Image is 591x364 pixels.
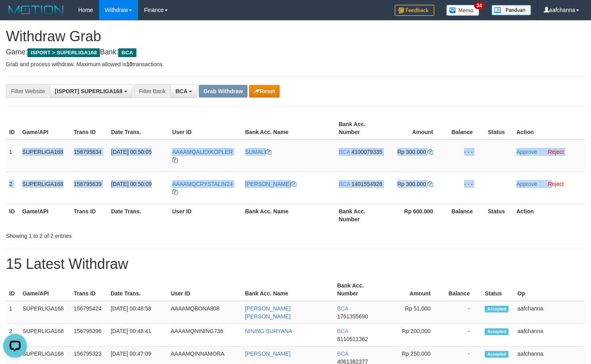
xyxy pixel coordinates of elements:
[169,204,242,226] th: User ID
[6,278,19,301] th: ID
[71,117,108,140] th: Trans ID
[337,313,368,320] span: Copy 1761355690 to clipboard
[337,305,348,312] span: BCA
[167,278,242,301] th: User ID
[19,140,71,172] td: SUPERLIGA168
[514,278,585,301] th: Op
[245,351,290,357] a: [PERSON_NAME]
[126,61,132,67] strong: 10
[6,256,585,272] h1: 15 Latest Withdraw
[516,149,537,155] a: Approve
[474,2,485,9] span: 34
[172,181,233,195] a: AAAAMQCRYSTALIN24
[6,4,66,16] img: MOTION_logo.png
[485,351,508,358] span: Accepted
[19,301,71,324] td: SUPERLIGA168
[245,305,290,320] a: [PERSON_NAME] [PERSON_NAME]
[245,181,296,187] a: [PERSON_NAME]
[337,336,368,342] span: Copy 8110511362 to clipboard
[19,117,71,140] th: Game/API
[108,117,169,140] th: Date Trans.
[428,181,433,187] a: Copy 300000 to clipboard
[445,204,485,226] th: Balance
[339,149,350,155] span: BCA
[548,149,564,155] a: Reject
[6,172,19,204] td: 2
[71,204,108,226] th: Trans ID
[172,149,233,155] span: AAAAMQALEXKOPLER
[107,301,168,324] td: [DATE] 00:48:58
[27,48,100,57] span: ISPORT > SUPERLIGA168
[170,84,197,98] button: BCA
[384,278,443,301] th: Amount
[337,351,348,357] span: BCA
[71,278,107,301] th: Trans ID
[386,117,445,140] th: Amount
[384,301,443,324] td: Rp 51,000
[71,324,107,347] td: 156795396
[6,229,240,240] div: Showing 1 to 2 of 2 entries
[442,324,482,347] td: -
[6,60,585,68] p: Grab and process withdraw. Maximum allowed is transactions.
[245,149,271,155] a: SUMALI
[55,88,122,94] span: [ISPORT] SUPERLIGA168
[111,181,152,187] span: [DATE] 00:50:09
[384,324,443,347] td: Rp 200,000
[485,204,513,226] th: Status
[351,181,382,187] span: Copy 1401554926 to clipboard
[442,278,482,301] th: Balance
[6,301,19,324] td: 1
[71,301,107,324] td: 156795424
[167,324,242,347] td: AAAAMQNINING736
[513,117,585,140] th: Action
[242,117,336,140] th: Bank Acc. Name
[386,204,445,226] th: Rp 600.000
[485,328,508,335] span: Accepted
[6,29,585,44] h1: Withdraw Grab
[19,172,71,204] td: SUPERLIGA168
[19,324,71,347] td: SUPERLIGA168
[6,204,19,226] th: ID
[111,149,152,155] span: [DATE] 00:50:05
[336,204,386,226] th: Bank Acc. Number
[107,324,168,347] td: [DATE] 00:48:41
[107,278,168,301] th: Date Trans.
[514,301,585,324] td: aafchanna
[514,324,585,347] td: aafchanna
[445,172,485,204] td: - - -
[74,149,102,155] span: 156795634
[442,301,482,324] td: -
[6,324,19,347] td: 2
[6,84,50,98] div: Filter Website
[339,181,350,187] span: BCA
[19,278,71,301] th: Game/API
[445,140,485,172] td: - - -
[334,278,384,301] th: Bank Acc. Number
[242,278,334,301] th: Bank Acc. Name
[336,117,386,140] th: Bank Acc. Number
[513,204,585,226] th: Action
[172,149,233,163] a: AAAAMQALEXKOPLER
[167,301,242,324] td: AAAAMQBONA808
[175,88,187,94] span: BCA
[445,117,485,140] th: Balance
[245,328,292,334] a: NINING SURYANA
[491,5,531,15] img: panduan.png
[249,85,280,98] button: Reset
[3,3,27,27] button: Open LiveChat chat widget
[428,149,433,155] a: Copy 300000 to clipboard
[74,181,102,187] span: 156795639
[397,149,426,155] span: Rp 300.000
[485,306,508,312] span: Accepted
[172,181,233,187] span: AAAAMQCRYSTALIN24
[6,140,19,172] td: 1
[6,48,585,56] h4: Game: Bank:
[6,117,19,140] th: ID
[485,117,513,140] th: Status
[50,84,132,98] button: [ISPORT] SUPERLIGA168
[516,181,537,187] a: Approve
[397,181,426,187] span: Rp 300.000
[337,328,348,334] span: BCA
[134,84,170,98] div: Filter Bank
[118,48,136,57] span: BCA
